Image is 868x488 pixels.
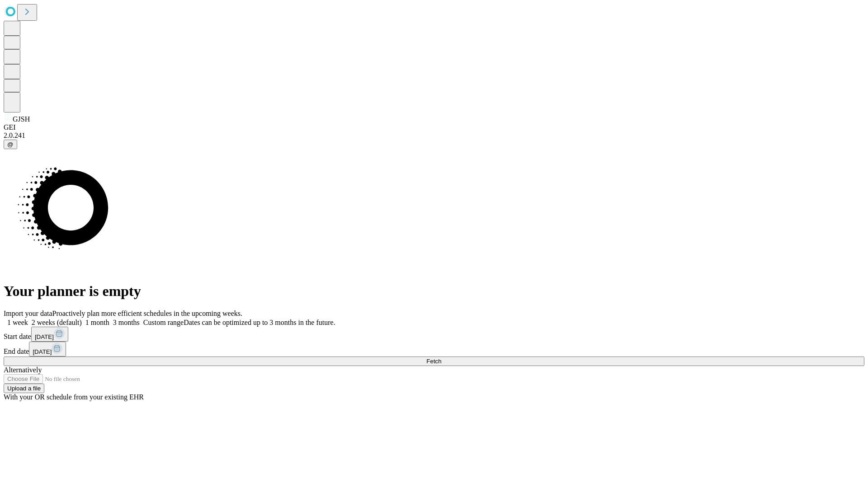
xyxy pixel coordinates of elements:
h1: Your planner is empty [4,283,864,300]
span: 1 month [85,319,109,326]
span: 1 week [7,319,28,326]
div: Start date [4,327,864,342]
span: With your OR schedule from your existing EHR [4,393,144,401]
div: 2.0.241 [4,131,864,140]
span: [DATE] [35,333,54,340]
span: Alternatively [4,366,42,374]
span: Fetch [426,358,441,365]
span: Import your data [4,310,52,317]
button: Upload a file [4,384,44,393]
span: GJSH [13,115,30,123]
span: 2 weeks (default) [32,319,82,326]
button: [DATE] [31,327,68,342]
div: End date [4,342,864,357]
div: GEI [4,123,864,131]
span: Dates can be optimized up to 3 months in the future. [184,319,335,326]
span: Proactively plan more efficient schedules in the upcoming weeks. [52,310,242,317]
span: @ [7,141,14,148]
button: Fetch [4,357,864,366]
button: @ [4,140,17,149]
button: [DATE] [29,342,66,357]
span: 3 months [113,319,140,326]
span: [DATE] [33,348,52,355]
span: Custom range [143,319,184,326]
